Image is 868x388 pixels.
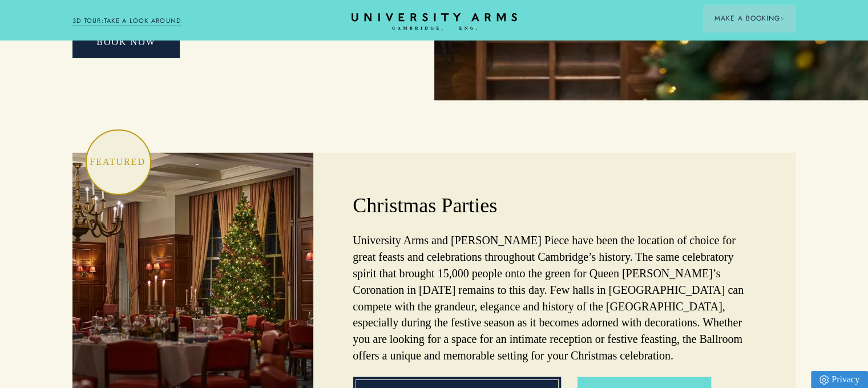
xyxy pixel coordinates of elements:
[819,375,829,385] img: Privacy
[703,5,796,32] button: Make a BookingArrow icon
[811,371,868,388] a: Privacy
[353,232,756,363] p: University Arms and [PERSON_NAME] Piece have been the location of choice for great feasts and cel...
[72,26,180,58] a: BOOK NOW
[72,16,181,26] a: 3D TOUR:TAKE A LOOK AROUND
[353,192,756,220] h2: Christmas Parties
[714,13,784,23] span: Make a Booking
[780,17,784,21] img: Arrow icon
[86,153,150,172] p: Featured
[352,13,517,31] a: Home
